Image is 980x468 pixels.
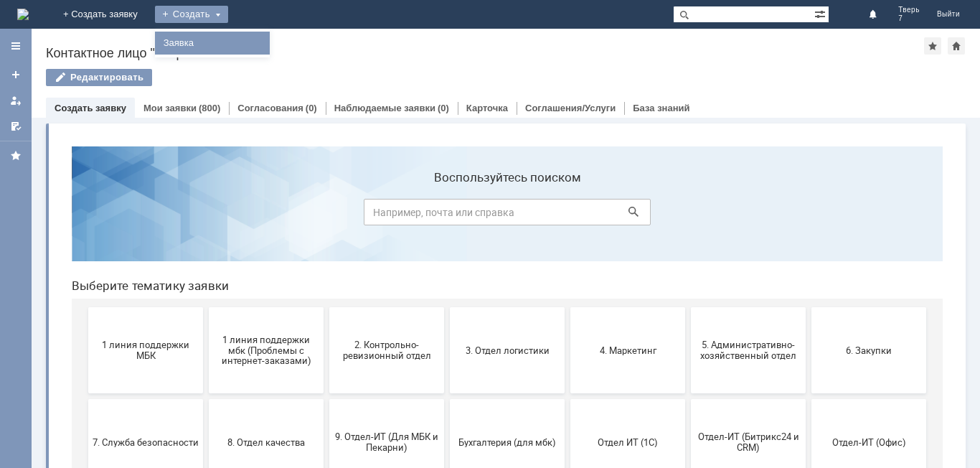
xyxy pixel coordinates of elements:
[394,301,500,312] span: Бухгалтерия (для мбк)
[394,383,500,415] span: [PERSON_NAME]. Услуги ИТ для МБК (оформляет L1)
[390,172,504,258] button: 3. Отдел логистики
[273,388,380,410] span: Это соглашение не активно!
[153,301,259,312] span: 8. Отдел качества
[46,46,924,60] div: Контактное лицо "Тверь 7"
[633,103,689,113] a: База знаний
[514,301,621,312] span: Отдел ИТ (1С)
[631,172,745,258] button: 5. Административно-хозяйственный отдел
[4,89,27,112] a: Мои заявки
[4,115,27,138] a: Мои согласования
[510,264,625,350] button: Отдел ИТ (1С)
[525,103,616,113] a: Соглашения/Услуги
[155,6,228,23] div: Создать
[466,103,508,113] a: Карточка
[269,172,384,258] button: 2. Контрольно-ревизионный отдел
[755,301,862,312] span: Отдел-ИТ (Офис)
[334,103,435,113] a: Наблюдаемые заявки
[269,264,384,350] button: 9. Отдел-ИТ (Для МБК и Пекарни)
[17,9,29,20] a: Перейти на домашнюю страницу
[273,296,380,318] span: 9. Отдел-ИТ (Для МБК и Пекарни)
[390,264,504,350] button: Бухгалтерия (для мбк)
[11,144,882,158] header: Выберите тематику заявки
[510,356,625,442] button: не актуален
[269,356,384,442] button: Это соглашение не активно!
[303,64,590,90] input: Например, почта или справка
[158,34,267,52] a: Заявка
[4,63,27,86] a: Создать заявку
[755,210,862,220] span: 6. Закупки
[510,172,625,258] button: 4. Маркетинг
[149,356,263,442] button: Франчайзинг
[237,103,303,113] a: Согласования
[199,103,220,113] div: (800)
[143,103,197,113] a: Мои заявки
[814,6,829,20] span: Расширенный поиск
[635,205,741,226] span: 5. Административно-хозяйственный отдел
[631,264,745,350] button: Отдел-ИТ (Битрикс24 и CRM)
[751,264,866,350] button: Отдел-ИТ (Офис)
[32,205,138,226] span: 1 линия поддержки МБК
[153,393,259,404] span: Франчайзинг
[751,172,866,258] button: 6. Закупки
[17,9,29,20] img: logo
[924,37,941,55] div: Добавить в избранное
[32,393,138,404] span: Финансовый отдел
[898,6,920,14] span: Тверь
[28,172,143,258] button: 1 линия поддержки МБК
[898,14,920,23] span: 7
[28,264,143,350] button: 7. Служба безопасности
[306,103,317,113] div: (0)
[55,103,126,113] a: Создать заявку
[635,296,741,318] span: Отдел-ИТ (Битрикс24 и CRM)
[514,393,621,404] span: не актуален
[514,210,621,220] span: 4. Маркетинг
[394,210,500,220] span: 3. Отдел логистики
[149,172,263,258] button: 1 линия поддержки мбк (Проблемы с интернет-заказами)
[948,37,965,55] div: Сделать домашней страницей
[303,35,590,50] label: Воспользуйтесь поиском
[28,356,143,442] button: Финансовый отдел
[32,301,138,312] span: 7. Служба безопасности
[153,199,259,231] span: 1 линия поддержки мбк (Проблемы с интернет-заказами)
[273,205,380,226] span: 2. Контрольно-ревизионный отдел
[438,103,449,113] div: (0)
[390,356,504,442] button: [PERSON_NAME]. Услуги ИТ для МБК (оформляет L1)
[149,264,263,350] button: 8. Отдел качества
